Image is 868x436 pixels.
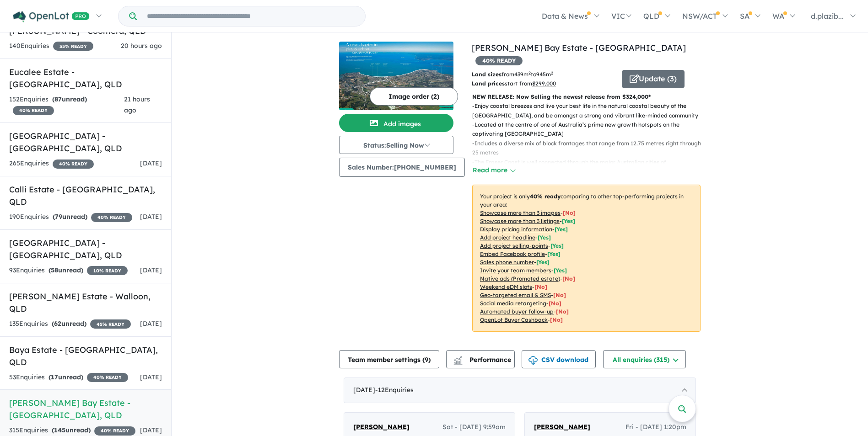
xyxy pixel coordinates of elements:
[472,79,615,88] p: start from
[9,183,162,208] h5: Calli Estate - [GEOGRAPHIC_DATA] , QLD
[480,226,552,233] u: Display pricing information
[9,425,135,436] div: 315 Enquir ies
[480,292,551,298] u: Geo-targeted email & SMS
[9,290,162,315] h5: [PERSON_NAME] Estate - Walloon , QLD
[531,71,553,78] span: to
[534,423,590,431] span: [PERSON_NAME]
[480,250,545,257] u: Embed Facebook profile
[563,209,576,216] span: [ No ]
[555,226,568,233] span: [ Yes ]
[54,95,62,103] span: 87
[9,319,131,330] div: 135 Enquir ies
[480,209,561,216] u: Showcase more than 3 images
[534,422,590,433] a: [PERSON_NAME]
[339,42,453,110] a: Bloom Hervey Bay Estate - Nikenbah
[472,92,701,101] p: NEW RELEASE: Now Selling the newest release from $324,000*
[556,308,569,315] span: [No]
[562,218,575,224] span: [ Yes ]
[9,265,128,276] div: 93 Enquir ies
[140,426,162,434] span: [DATE]
[9,237,162,261] h5: [GEOGRAPHIC_DATA] - [GEOGRAPHIC_DATA] , QLD
[472,139,708,158] p: - Includes a diverse mix of block frontages that range from 12.75 metres right through to 25 metres
[472,43,686,53] a: [PERSON_NAME] Bay Estate - [GEOGRAPHIC_DATA]
[528,70,531,75] sup: 2
[472,165,515,175] button: Read more
[472,70,615,79] p: from
[554,267,567,274] span: [ Yes ]
[140,159,162,167] span: [DATE]
[603,350,686,368] button: All enquiries (315)
[455,356,511,364] span: Performance
[536,71,553,78] u: 945 m
[375,386,414,394] span: - 12 Enquir ies
[9,130,162,154] h5: [GEOGRAPHIC_DATA] - [GEOGRAPHIC_DATA] , QLD
[811,11,844,21] span: d.plazib...
[9,344,162,368] h5: Baya Estate - [GEOGRAPHIC_DATA] , QLD
[9,41,93,52] div: 140 Enquir ies
[480,316,548,323] u: OpenLot Buyer Cashback
[480,275,560,282] u: Native ads (Promoted estate)
[353,422,410,433] a: [PERSON_NAME]
[52,319,86,328] strong: ( unread)
[49,266,83,274] strong: ( unread)
[140,319,162,328] span: [DATE]
[550,316,563,323] span: [No]
[121,42,162,50] span: 20 hours ago
[49,373,83,381] strong: ( unread)
[453,359,463,365] img: bar-chart.svg
[55,213,62,221] span: 79
[442,422,506,433] span: Sat - [DATE] 9:59am
[472,185,701,332] p: Your project is only comparing to other top-performing projects in your area: - - - - - - - - - -...
[9,397,162,421] h5: [PERSON_NAME] Bay Estate - [GEOGRAPHIC_DATA] , QLD
[90,319,131,329] span: 45 % READY
[87,373,128,382] span: 40 % READY
[339,158,465,177] button: Sales Number:[PHONE_NUMBER]
[532,80,556,87] u: $ 299,000
[139,6,363,26] input: Try estate name, suburb, builder or developer
[480,218,560,224] u: Showcase more than 3 listings
[536,259,550,266] span: [ Yes ]
[522,350,596,368] button: CSV download
[622,70,685,88] button: Update (3)
[353,423,410,431] span: [PERSON_NAME]
[480,234,535,241] u: Add project headline
[52,426,91,434] strong: ( unread)
[91,213,132,222] span: 40 % READY
[52,95,87,103] strong: ( unread)
[9,372,128,383] div: 53 Enquir ies
[53,160,94,169] span: 40 % READY
[446,350,515,368] button: Performance
[551,70,553,75] sup: 2
[514,71,531,78] u: 439 m
[53,213,87,221] strong: ( unread)
[9,66,162,90] h5: Eucalee Estate - [GEOGRAPHIC_DATA] , QLD
[480,300,546,307] u: Social media retargeting
[13,11,90,22] img: Openlot PRO Logo White
[51,373,58,381] span: 17
[480,283,532,290] u: Weekend eDM slots
[480,242,548,249] u: Add project selling-points
[54,319,61,328] span: 62
[547,250,561,257] span: [ Yes ]
[480,259,534,266] u: Sales phone number
[425,356,428,364] span: 9
[530,193,561,200] b: 40 % ready
[87,266,128,275] span: 10 % READY
[9,212,132,223] div: 190 Enquir ies
[140,373,162,381] span: [DATE]
[140,266,162,274] span: [DATE]
[9,94,124,116] div: 152 Enquir ies
[13,106,54,115] span: 40 % READY
[549,300,561,307] span: [No]
[472,158,708,176] p: - The Fraser Coast is well connected through the major Australian cities of [GEOGRAPHIC_DATA] and...
[528,356,538,365] img: download icon
[472,80,505,87] b: Land prices
[9,158,94,169] div: 265 Enquir ies
[472,120,708,139] p: - Located at the centre of one of Australia’s prime new growth hotspots on the captivating [GEOGR...
[339,136,453,154] button: Status:Selling Now
[51,266,58,274] span: 58
[94,426,135,436] span: 40 % READY
[344,378,696,403] div: [DATE]
[124,95,150,114] span: 21 hours ago
[339,350,439,368] button: Team member settings (9)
